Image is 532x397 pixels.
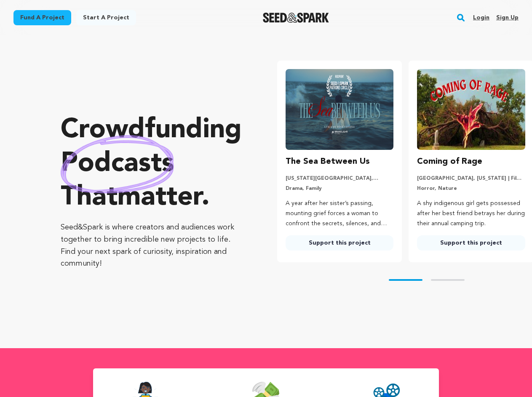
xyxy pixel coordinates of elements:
p: A shy indigenous girl gets possessed after her best friend betrays her during their annual campin... [417,199,525,229]
a: Fund a project [13,10,71,25]
p: Seed&Spark is where creators and audiences work together to bring incredible new projects to life... [61,221,243,270]
p: [GEOGRAPHIC_DATA], [US_STATE] | Film Short [417,175,525,182]
img: The Sea Between Us image [286,69,394,150]
img: Seed&Spark Logo Dark Mode [263,13,329,23]
a: Start a project [76,10,136,25]
a: Support this project [417,235,525,250]
p: [US_STATE][GEOGRAPHIC_DATA], [US_STATE] | Film Short [286,175,394,182]
p: Horror, Nature [417,185,525,192]
p: A year after her sister’s passing, mounting grief forces a woman to confront the secrets, silence... [286,199,394,229]
a: Seed&Spark Homepage [263,13,329,23]
a: Login [473,11,489,24]
h3: Coming of Rage [417,155,482,168]
span: matter [118,184,201,211]
p: Crowdfunding that . [61,114,243,215]
a: Sign up [496,11,519,24]
img: Coming of Rage image [417,69,525,150]
a: Support this project [286,235,394,250]
h3: The Sea Between Us [286,155,370,168]
p: Drama, Family [286,185,394,192]
img: hand sketched image [61,135,174,194]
